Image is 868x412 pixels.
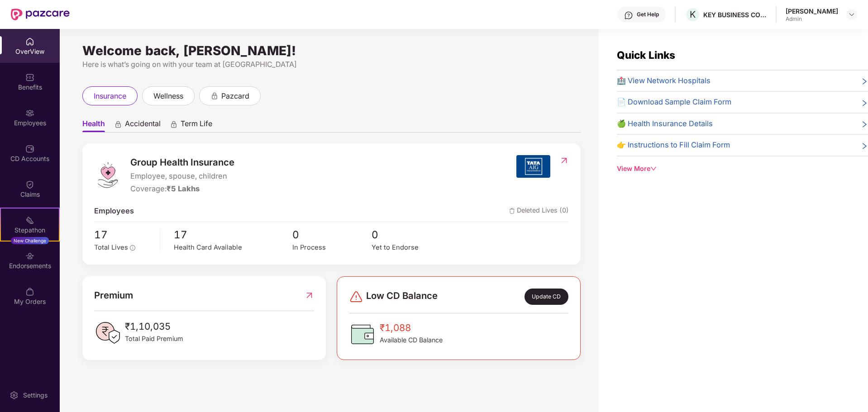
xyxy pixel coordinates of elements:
span: right [861,141,868,151]
span: Premium [94,288,133,303]
div: Stepathon [1,226,59,235]
span: right [861,98,868,108]
img: svg+xml;base64,PHN2ZyBpZD0iRW1wbG95ZWVzIiB4bWxucz0iaHR0cDovL3d3dy53My5vcmcvMjAwMC9zdmciIHdpZHRoPS... [25,109,34,118]
span: pazcard [221,90,249,102]
div: Yet to Endorse [372,242,451,253]
span: ₹1,088 [380,321,443,335]
span: Term Life [181,119,212,132]
span: K [690,9,696,20]
img: svg+xml;base64,PHN2ZyBpZD0iQ2xhaW0iIHhtbG5zPSJodHRwOi8vd3d3LnczLm9yZy8yMDAwL3N2ZyIgd2lkdGg9IjIwIi... [25,180,34,189]
span: Quick Links [617,49,675,61]
div: animation [114,120,122,128]
img: logo [94,161,121,189]
span: Deleted Lives (0) [509,205,569,217]
img: deleteIcon [509,208,515,214]
span: 👉 Instructions to Fill Claim Form [617,139,730,151]
img: insurerIcon [516,155,550,178]
div: Here is what’s going on with your team at [GEOGRAPHIC_DATA] [82,59,581,70]
span: Total Paid Premium [125,334,183,344]
span: 📄 Download Sample Claim Form [617,96,731,108]
img: PaidPremiumIcon [94,319,121,346]
span: Low CD Balance [366,289,438,305]
img: New Pazcare Logo [11,9,70,20]
div: Update CD [525,289,568,305]
span: Group Health Insurance [130,155,234,170]
div: In Process [292,242,372,253]
span: Total Lives [94,243,128,251]
span: 17 [174,227,292,243]
img: CDBalanceIcon [349,321,376,348]
span: right [861,77,868,87]
div: animation [210,91,219,99]
span: 0 [372,227,451,243]
div: Coverage: [130,183,234,195]
span: wellness [153,90,183,102]
span: Health [82,119,105,132]
img: RedirectIcon [305,288,314,303]
div: Get Help [637,11,659,18]
div: Settings [20,391,50,400]
span: down [650,166,657,172]
div: animation [170,120,178,128]
img: svg+xml;base64,PHN2ZyBpZD0iSG9tZSIgeG1sbnM9Imh0dHA6Ly93d3cudzMub3JnLzIwMDAvc3ZnIiB3aWR0aD0iMjAiIG... [25,37,34,46]
div: Welcome back, [PERSON_NAME]! [82,47,581,54]
span: 17 [94,227,153,243]
img: svg+xml;base64,PHN2ZyBpZD0iRHJvcGRvd24tMzJ4MzIiIHhtbG5zPSJodHRwOi8vd3d3LnczLm9yZy8yMDAwL3N2ZyIgd2... [848,11,855,18]
img: svg+xml;base64,PHN2ZyBpZD0iRW5kb3JzZW1lbnRzIiB4bWxucz0iaHR0cDovL3d3dy53My5vcmcvMjAwMC9zdmciIHdpZH... [25,251,34,260]
span: Employees [94,205,134,217]
img: svg+xml;base64,PHN2ZyBpZD0iTXlfT3JkZXJzIiBkYXRhLW5hbWU9Ik15IE9yZGVycyIgeG1sbnM9Imh0dHA6Ly93d3cudz... [25,287,34,296]
span: ₹1,10,035 [125,319,183,334]
img: svg+xml;base64,PHN2ZyB4bWxucz0iaHR0cDovL3d3dy53My5vcmcvMjAwMC9zdmciIHdpZHRoPSIyMSIgaGVpZ2h0PSIyMC... [25,216,34,225]
img: svg+xml;base64,PHN2ZyBpZD0iQ0RfQWNjb3VudHMiIGRhdGEtbmFtZT0iQ0QgQWNjb3VudHMiIHhtbG5zPSJodHRwOi8vd3... [25,144,34,153]
div: Admin [786,15,838,23]
div: New Challenge [11,237,49,244]
span: ₹5 Lakhs [167,184,200,193]
span: info-circle [130,245,135,251]
img: RedirectIcon [559,156,569,165]
div: KEY BUSINESS CONSULTANTS PRIVATE LIMITED [703,10,767,19]
img: svg+xml;base64,PHN2ZyBpZD0iQmVuZWZpdHMiIHhtbG5zPSJodHRwOi8vd3d3LnczLm9yZy8yMDAwL3N2ZyIgd2lkdGg9Ij... [25,73,34,82]
span: Employee, spouse, children [130,170,234,182]
div: Health Card Available [174,242,292,253]
span: 🏥 View Network Hospitals [617,75,711,87]
img: svg+xml;base64,PHN2ZyBpZD0iU2V0dGluZy0yMHgyMCIgeG1sbnM9Imh0dHA6Ly93d3cudzMub3JnLzIwMDAvc3ZnIiB3aW... [10,391,19,400]
span: insurance [94,90,126,102]
span: 0 [292,227,372,243]
span: Available CD Balance [380,335,443,345]
div: View More [617,164,868,174]
img: svg+xml;base64,PHN2ZyBpZD0iSGVscC0zMngzMiIgeG1sbnM9Imh0dHA6Ly93d3cudzMub3JnLzIwMDAvc3ZnIiB3aWR0aD... [624,11,633,20]
img: svg+xml;base64,PHN2ZyBpZD0iRGFuZ2VyLTMyeDMyIiB4bWxucz0iaHR0cDovL3d3dy53My5vcmcvMjAwMC9zdmciIHdpZH... [349,289,363,304]
div: [PERSON_NAME] [786,7,838,15]
span: Accidental [125,119,161,132]
span: right [861,120,868,130]
span: 🍏 Health Insurance Details [617,118,713,130]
